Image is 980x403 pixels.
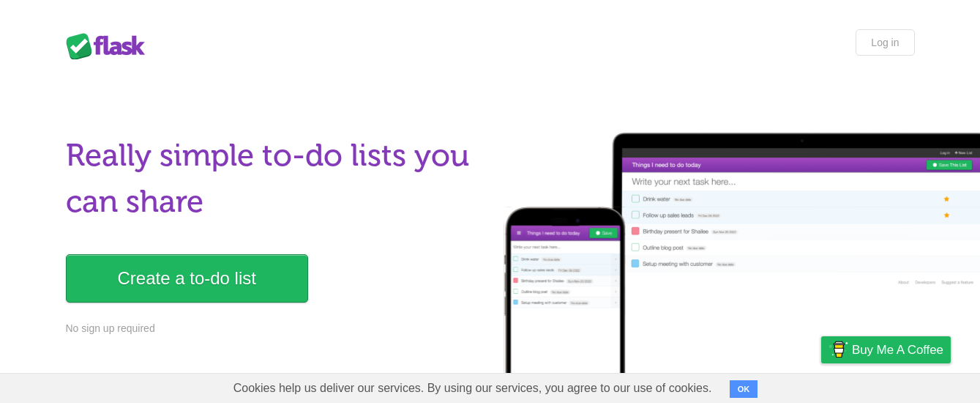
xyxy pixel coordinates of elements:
button: OK [730,380,758,398]
div: Flask Lists [66,33,154,59]
span: Cookies help us deliver our services. By using our services, you agree to our use of cookies. [219,374,727,403]
p: No sign up required [66,321,482,336]
a: Create a to-do list [66,254,308,303]
img: Buy me a coffee [828,337,848,362]
span: Buy me a coffee [852,337,943,363]
a: Log in [856,29,914,56]
h1: Really simple to-do lists you can share [66,133,482,225]
a: Buy me a coffee [821,336,951,363]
